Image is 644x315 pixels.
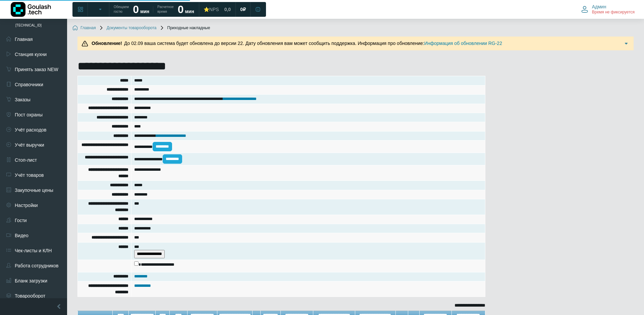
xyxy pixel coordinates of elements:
span: 0,0 [224,6,231,12]
img: Предупреждение [82,40,88,47]
span: Время не фиксируется [592,10,635,15]
span: До 02.09 ваша система будет обновлена до версии 22. Дату обновления вам может сообщить поддержка.... [90,41,502,46]
span: Приходные накладные [159,25,210,31]
a: ⭐NPS 0,0 [200,3,235,15]
span: Обещаем гостю [114,5,129,14]
span: мин [185,9,194,14]
img: Логотип компании Goulash.tech [11,2,51,17]
a: Главная [72,25,96,31]
img: Подробнее [623,40,630,47]
strong: 0 [133,3,139,15]
span: мин [140,9,149,14]
span: Расчетное время [157,5,173,14]
span: Админ [592,4,606,10]
strong: 0 [178,3,184,15]
b: Обновление! [92,41,122,46]
a: Документы товарооборота [99,25,157,31]
div: ⭐ [204,6,219,12]
button: Админ Время не фиксируется [577,2,639,16]
span: ₽ [243,6,246,12]
a: 0 ₽ [236,3,250,15]
a: Информация об обновлении RG-22 [424,41,502,46]
span: NPS [209,7,219,12]
span: 0 [240,6,243,12]
a: Обещаем гостю 0 мин Расчетное время 0 мин [110,3,198,15]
